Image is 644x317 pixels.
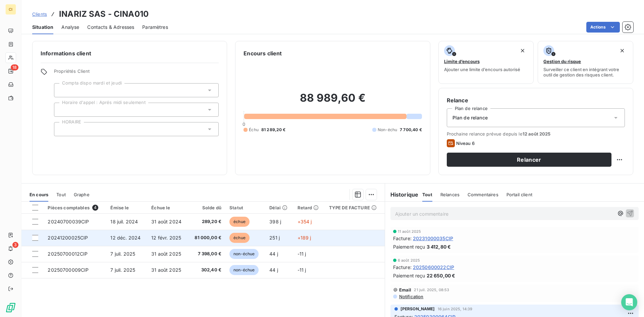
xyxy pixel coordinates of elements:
span: 12 déc. 2024 [110,235,141,241]
span: 7 398,00 € [192,251,221,257]
span: Analyse [61,24,79,31]
div: TYPE DE FACTURE [329,205,381,210]
span: Non-échu [378,127,397,133]
span: Paiement reçu [393,243,425,250]
span: 7 juil. 2025 [110,267,135,273]
span: Plan de relance [452,114,488,121]
div: Statut [229,205,261,210]
span: -11 j [298,251,306,257]
input: Ajouter une valeur [60,87,65,93]
input: Ajouter une valeur [60,107,65,113]
span: 20241200025CIP [48,235,88,241]
img: Logo LeanPay [5,302,16,313]
span: 7 juil. 2025 [110,251,135,257]
button: Actions [586,22,620,33]
span: Tout [56,192,66,197]
div: Open Intercom Messenger [621,294,637,310]
h6: Encours client [244,49,282,57]
span: 289,20 € [192,218,221,225]
span: 302,40 € [192,267,221,273]
span: Propriétés Client [54,68,219,78]
span: 20250700009CIP [48,267,89,273]
span: Ajouter une limite d’encours autorisé [444,67,520,72]
span: 31 août 2025 [151,251,181,257]
span: Situation [32,24,53,31]
div: Émise le [110,205,143,210]
button: Limite d’encoursAjouter une limite d’encours autorisé [438,41,534,84]
span: Échu [249,127,259,133]
span: Portail client [506,192,532,197]
span: Tout [422,192,432,197]
span: 4 [92,205,98,211]
input: Ajouter une valeur [60,126,65,132]
span: Facture : [393,264,412,271]
span: Commentaires [468,192,498,197]
span: 20240700039CIP [48,219,89,224]
span: Facture : [393,235,412,242]
button: Relancer [447,153,611,167]
span: Notification [398,294,424,299]
a: 18 [5,66,16,76]
span: 20250700012CIP [48,251,88,257]
span: 44 j [269,267,278,273]
h2: 88 989,60 € [244,91,422,111]
span: 16 juin 2025, 14:39 [438,307,473,311]
span: Email [399,287,412,293]
span: Contacts & Adresses [87,24,134,31]
span: 6 août 2025 [398,258,420,262]
span: 31 août 2025 [151,267,181,273]
a: Clients [32,11,47,17]
span: Gestion du risque [543,59,581,64]
span: 11 août 2025 [398,229,421,233]
span: 251 j [269,235,280,241]
span: -11 j [298,267,306,273]
span: non-échue [229,249,259,259]
span: 7 700,40 € [400,127,422,133]
span: 21 juil. 2025, 08:53 [414,288,449,292]
span: 3 412,80 € [427,243,451,250]
span: Surveiller ce client en intégrant votre outil de gestion des risques client. [543,67,628,77]
span: 12 août 2025 [523,131,551,137]
div: CI [5,4,16,15]
span: 3 [12,242,18,248]
span: Paramètres [142,24,168,31]
span: +189 j [298,235,311,241]
span: Relances [440,192,460,197]
h6: Informations client [41,49,219,57]
span: 0 [243,121,245,127]
span: 12 févr. 2025 [151,235,181,241]
span: +354 j [298,219,312,224]
span: Clients [32,11,47,17]
span: échue [229,233,250,243]
span: non-échue [229,265,259,275]
span: Prochaine relance prévue depuis le [447,131,625,137]
h6: Relance [447,96,625,104]
div: Retard [298,205,321,210]
span: 44 j [269,251,278,257]
h3: INARIZ SAS - CINA010 [59,8,149,20]
span: [PERSON_NAME] [400,306,435,312]
span: 18 [11,64,18,70]
h6: Historique [385,191,419,199]
div: Pièces comptables [48,205,102,211]
span: 81 000,00 € [192,234,221,241]
span: 20231000035CIP [413,235,453,242]
button: Gestion du risqueSurveiller ce client en intégrant votre outil de gestion des risques client. [538,41,633,84]
div: Échue le [151,205,184,210]
span: Niveau 6 [456,141,475,146]
span: 81 289,20 € [261,127,286,133]
span: 398 j [269,219,281,224]
div: Solde dû [192,205,221,210]
span: 31 août 2024 [151,219,181,224]
span: En cours [30,192,48,197]
span: 18 juil. 2024 [110,219,138,224]
span: 20250600022CIP [413,264,454,271]
span: Limite d’encours [444,59,480,64]
span: Paiement reçu [393,272,425,279]
span: Graphe [74,192,90,197]
span: 22 650,00 € [427,272,455,279]
span: échue [229,217,250,227]
div: Délai [269,205,289,210]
